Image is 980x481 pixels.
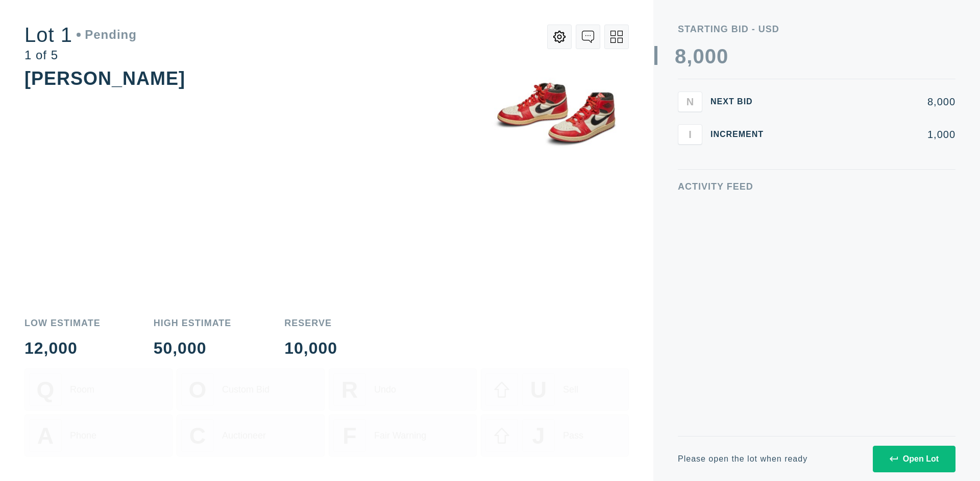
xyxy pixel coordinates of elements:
div: 0 [717,46,728,66]
div: High Estimate [154,318,232,328]
div: Lot 1 [24,25,137,45]
span: I [689,128,692,140]
div: 8 [675,46,687,66]
div: 12,000 [24,340,101,356]
div: 50,000 [154,340,232,356]
div: Starting Bid - USD [678,25,955,34]
div: Low Estimate [24,318,101,328]
div: 0 [693,46,704,66]
button: N [678,91,702,112]
div: Please open the lot when ready [678,455,807,463]
div: Pending [77,29,137,41]
div: Activity Feed [678,182,955,191]
div: Next Bid [710,98,772,106]
div: 10,000 [284,340,337,356]
div: Increment [710,130,772,139]
div: , [687,46,693,250]
span: N [687,96,694,107]
div: 1 of 5 [24,49,137,61]
div: 8,000 [780,97,955,107]
div: Reserve [284,318,337,328]
div: 0 [705,46,717,66]
div: 1,000 [780,129,955,140]
div: [PERSON_NAME] [24,68,185,89]
div: Open Lot [890,454,939,464]
button: I [678,124,702,145]
button: Open Lot [873,446,955,472]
